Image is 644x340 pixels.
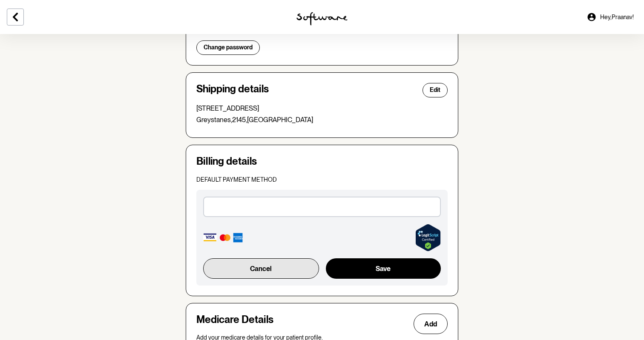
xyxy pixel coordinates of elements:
p: [STREET_ADDRESS] [196,104,448,112]
span: Add [424,320,437,328]
img: software logo [296,12,348,26]
iframe: Secure card payment input frame [209,203,435,211]
img: Accepted card types: Visa, Mastercard, Amex [203,231,244,244]
span: Default payment method [196,176,277,183]
span: Edit [430,86,440,94]
button: Edit [423,83,448,97]
button: Add [414,314,448,334]
h4: Shipping details [196,83,269,97]
p: Greystanes , 2145 , [GEOGRAPHIC_DATA] [196,116,448,124]
button: Cancel [203,258,319,279]
span: Hey, Praanav ! [600,14,634,21]
span: Change password [204,44,253,51]
h4: Billing details [196,155,448,168]
button: Change password [196,40,260,55]
button: Save [326,258,441,279]
a: Hey,Praanav! [581,7,639,27]
a: Verify LegitScript Approval [415,224,441,251]
h4: Medicare Details [196,314,273,334]
img: LegitScript approved [415,224,441,251]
